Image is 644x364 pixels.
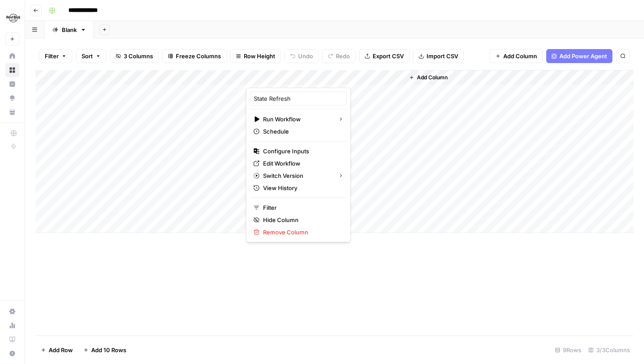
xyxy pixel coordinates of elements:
a: Learning Hub [5,332,19,346]
button: Freeze Columns [162,49,227,63]
a: Opportunities [5,91,19,105]
a: Home [5,49,19,63]
span: Redo [336,52,350,60]
span: Undo [298,52,313,60]
span: View History [263,184,340,192]
span: Sort [82,52,93,60]
span: Freeze Columns [176,52,221,60]
span: Export CSV [373,52,404,60]
a: Settings [5,304,19,318]
button: 3 Columns [110,49,159,63]
a: Usage [5,318,19,332]
span: Remove Column [263,228,340,237]
span: Add Column [417,74,448,81]
span: Edit Workflow [263,159,340,168]
button: Add Column [490,49,543,63]
span: Run Workflow [263,115,331,124]
button: Redo [322,49,356,63]
span: Filter [45,52,59,60]
button: Workspace: Hard Rock Digital [5,7,19,29]
button: Help + Support [5,346,19,360]
span: Add Row [49,346,73,354]
span: Configure Inputs [263,147,340,155]
button: Filter [39,49,72,63]
button: Add Column [406,72,451,83]
button: Add Power Agent [546,49,612,63]
span: Add Power Agent [559,52,607,60]
button: Undo [285,49,319,63]
a: Insights [5,77,19,91]
button: Export CSV [359,49,409,63]
span: Switch Version [263,171,331,180]
button: Add 10 Rows [78,343,132,357]
button: Import CSV [413,49,464,63]
a: Browse [5,63,19,77]
button: Row Height [230,49,281,63]
button: Add Row [36,343,78,357]
div: 3/3 Columns [585,343,633,357]
div: Blank [62,25,77,34]
span: Hide Column [263,216,340,224]
div: 9 Rows [551,343,585,357]
img: Hard Rock Digital Logo [5,10,21,26]
span: Add Column [503,52,537,60]
a: Your Data [5,105,19,119]
span: Import CSV [427,52,458,60]
span: Row Height [244,52,275,60]
span: Schedule [263,127,340,136]
a: Blank [45,21,94,39]
span: Filter [263,203,340,212]
span: Add 10 Rows [91,346,126,354]
button: Sort [76,49,107,63]
span: 3 Columns [124,52,153,60]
